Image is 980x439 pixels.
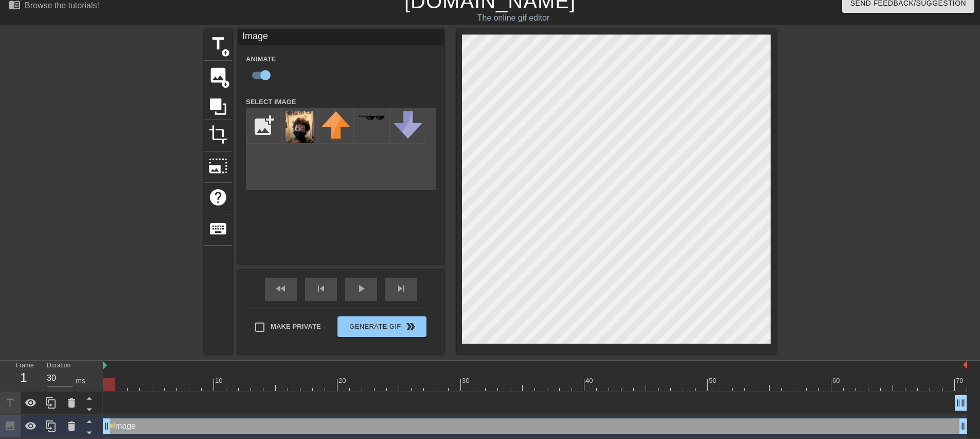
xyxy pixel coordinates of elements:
[208,219,228,239] span: keyboard
[963,361,967,369] img: bound-end.png
[16,368,31,387] div: 1
[315,282,327,295] span: skip_previous
[215,376,224,386] div: 10
[238,29,444,45] div: Image
[404,320,417,333] span: double_arrow
[395,282,407,295] span: skip_next
[332,12,695,24] div: The online gif editor
[221,80,230,89] span: add_circle
[8,361,39,391] div: Frame
[338,376,348,386] div: 20
[958,421,968,431] span: drag_handle
[76,376,85,386] div: ms
[342,320,422,333] span: Generate Gif
[462,376,471,386] div: 30
[246,97,296,107] label: Select Image
[286,111,314,143] img: 1TrPW-LVCP4498.JPG
[208,125,228,144] span: crop
[832,376,842,386] div: 60
[208,156,228,176] span: photo_size_select_large
[221,48,230,57] span: add_circle
[47,363,70,369] label: Duration
[109,424,114,428] span: lens
[355,282,367,295] span: play_arrow
[394,111,422,139] img: downvote.png
[958,398,968,408] span: drag_handle
[208,34,228,54] span: title
[25,1,99,10] div: Browse the tutorials!
[322,111,350,139] img: upvote.png
[709,376,718,386] div: 50
[101,421,112,431] span: drag_handle
[246,54,276,64] label: Animate
[585,376,595,386] div: 40
[358,115,386,121] img: deal-with-it.png
[208,188,228,207] span: help
[208,65,228,85] span: image
[275,282,287,295] span: fast_rewind
[271,322,321,332] span: Make Private
[956,376,965,386] div: 70
[337,316,426,337] button: Generate Gif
